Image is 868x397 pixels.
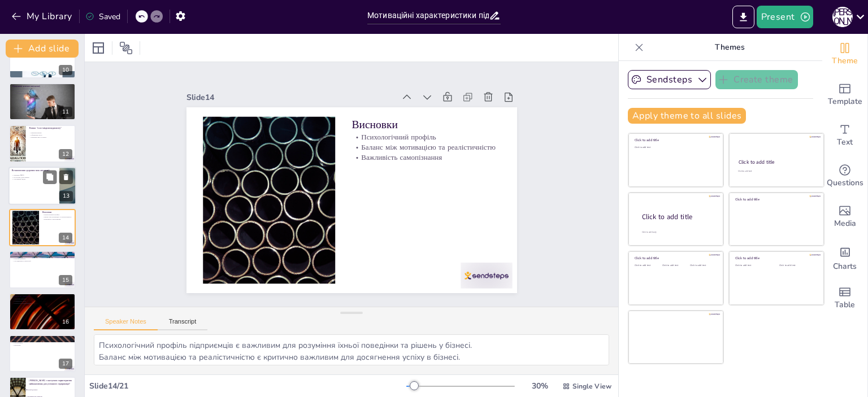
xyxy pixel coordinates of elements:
[635,146,715,149] div: Click to add text
[832,55,858,67] span: Theme
[89,381,406,391] div: Slide 14 / 21
[29,379,72,385] p: [PERSON_NAME] з наступних характеристик найважливіша для успішного підприємця?
[837,136,853,149] span: Text
[9,41,76,78] div: 10
[59,233,72,243] div: 14
[822,156,867,197] div: Get real-time input from your audience
[827,177,863,189] span: Questions
[59,170,73,184] button: Delete Slide
[12,253,72,256] p: Список використаної літератури
[29,132,72,134] p: Перевантаження
[635,264,660,267] div: Click to add text
[285,25,331,173] p: Висновки
[9,293,76,330] div: 16
[9,83,76,120] div: https://cdn.sendsteps.com/images/logo/sendsteps_logo_white.pnghttps://cdn.sendsteps.com/images/lo...
[779,264,815,267] div: Click to add text
[158,318,208,330] button: Transcript
[832,6,853,28] button: О [PERSON_NAME]
[822,115,867,156] div: Add text boxes
[12,337,72,340] p: Запитання та відповіді
[227,123,280,329] div: Slide 14
[94,334,609,365] textarea: Психологічний профіль підприємців є важливим для розуміння їхньої поведінки та рішень у бізнесі. ...
[834,217,856,230] span: Media
[59,275,72,285] div: 15
[29,136,72,138] p: Зниження якості рішень
[642,212,714,221] div: Click to add title
[119,41,133,55] span: Position
[739,159,814,165] div: Click to add title
[42,214,72,216] p: Психологічний профіль
[59,149,72,159] div: 12
[12,256,72,258] p: Використана література
[690,264,715,267] div: Click to add text
[833,260,857,273] span: Charts
[29,134,72,137] p: Обмеження росту
[59,359,72,369] div: 17
[642,230,713,233] div: Click to add body
[648,34,811,61] p: Themes
[89,39,107,57] div: Layout
[572,382,611,391] span: Single View
[822,278,867,319] div: Add a table
[367,7,489,24] input: Insert title
[59,191,73,201] div: 13
[12,342,72,344] p: Обговорення
[526,381,553,391] div: 30 %
[12,300,72,302] p: Розширення знань
[828,95,862,108] span: Template
[85,11,120,22] div: Saved
[12,90,72,92] p: Інноваційність
[42,211,72,214] p: Висновки
[635,256,715,260] div: Click to add title
[12,344,72,346] p: Взаємодія
[29,126,72,130] p: Ризики "соло-мікроменеджменту"
[12,295,72,298] p: Додаткові джерела
[12,174,56,176] p: Принцип 80/20
[94,318,158,330] button: Speaker Notes
[8,7,77,25] button: My Library
[6,40,79,58] button: Add slide
[735,264,771,267] div: Click to add text
[12,340,72,342] p: Запитання
[8,167,76,205] div: https://cdn.sendsteps.com/images/logo/sendsteps_logo_white.pnghttps://cdn.sendsteps.com/images/lo...
[732,6,754,28] button: Export to PowerPoint
[310,30,351,177] p: Баланс між мотивацією та реалістичністю
[300,28,341,176] p: Психологічний профіль
[12,88,72,90] p: Швидкість прийняття рішень
[28,389,75,390] span: Потреба досягнень
[628,70,711,89] button: Sendsteps
[735,197,816,202] div: Click to add title
[662,264,688,267] div: Click to add text
[738,170,813,173] div: Click to add text
[320,32,361,180] p: Важливість самопізнання
[12,258,72,260] p: Ключові джерела
[42,216,72,218] p: Баланс між мотивацією та реалістичністю
[832,7,853,27] div: О [PERSON_NAME]
[59,107,72,117] div: 11
[12,260,72,262] p: Дослідження в психології
[9,335,76,372] div: 17
[12,176,56,178] p: Поступове делегування
[12,298,72,300] p: Додаткові джерела
[822,34,867,75] div: Change the overall theme
[12,92,72,94] p: Мотивація та задоволення
[822,237,867,278] div: Add charts and graphs
[715,70,798,89] button: Create theme
[635,138,715,142] div: Click to add title
[628,108,746,124] button: Apply theme to all slides
[822,197,867,237] div: Add images, graphics, shapes or video
[59,65,72,75] div: 10
[12,178,56,180] p: Системний підхід
[9,209,76,246] div: https://cdn.sendsteps.com/images/logo/sendsteps_logo_white.pnghttps://cdn.sendsteps.com/images/lo...
[59,317,72,327] div: 16
[12,168,56,172] p: Встановлення здорових меж автономії
[822,75,867,115] div: Add ready made slides
[43,170,57,184] button: Duplicate Slide
[735,256,816,260] div: Click to add title
[12,85,72,88] p: Позитивні аспекти автономії
[835,299,855,311] span: Table
[9,125,76,162] div: https://cdn.sendsteps.com/images/logo/sendsteps_logo_white.pnghttps://cdn.sendsteps.com/images/lo...
[9,251,76,288] div: https://cdn.sendsteps.com/images/logo/sendsteps_logo_white.pnghttps://cdn.sendsteps.com/images/lo...
[28,395,75,396] span: Внутрішній локус контролю
[757,6,813,28] button: Present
